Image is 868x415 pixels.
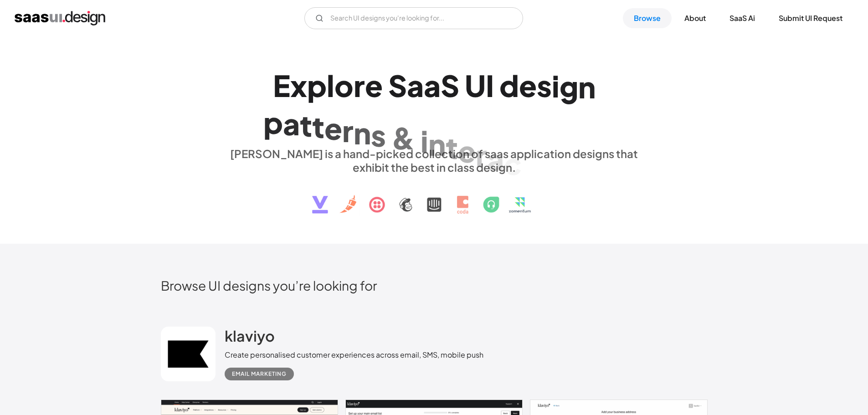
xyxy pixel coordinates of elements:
[719,8,766,28] a: SaaS Ai
[537,68,552,103] div: s
[560,68,578,103] div: g
[296,174,572,221] img: text, icon, saas logo
[225,349,483,360] div: Create personalised customer experiences across email, SMS, mobile push
[327,68,334,103] div: l
[428,127,446,162] div: n
[552,68,560,103] div: i
[421,123,428,159] div: i
[391,120,415,155] div: &
[15,11,105,26] a: home
[300,108,312,143] div: t
[307,68,327,103] div: p
[388,68,407,103] div: S
[407,68,424,103] div: a
[283,106,300,141] div: a
[304,7,523,29] input: Search UI designs you're looking for...
[465,68,486,103] div: U
[354,115,371,150] div: n
[334,68,354,103] div: o
[354,68,365,103] div: r
[487,142,504,177] div: a
[458,134,476,169] div: e
[324,111,342,146] div: e
[273,68,290,103] div: E
[290,68,307,103] div: x
[225,327,275,349] a: klaviyo
[768,8,853,28] a: Submit UI Request
[578,69,596,104] div: n
[446,130,458,165] div: t
[499,68,519,103] div: d
[225,327,275,345] h2: klaviyo
[232,369,287,379] div: Email Marketing
[519,68,537,103] div: e
[504,146,522,181] div: c
[486,68,494,103] div: I
[365,68,383,103] div: e
[441,68,459,103] div: S
[312,109,324,144] div: t
[476,138,487,173] div: r
[161,277,708,293] h2: Browse UI designs you’re looking for
[342,113,354,148] div: r
[623,8,672,28] a: Browse
[225,68,644,138] h1: Explore SaaS UI design patterns & interactions.
[371,118,386,153] div: s
[225,147,644,174] div: [PERSON_NAME] is a hand-picked collection of saas application designs that exhibit the best in cl...
[424,68,441,103] div: a
[673,8,717,28] a: About
[263,105,283,140] div: p
[304,7,523,29] form: Email Form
